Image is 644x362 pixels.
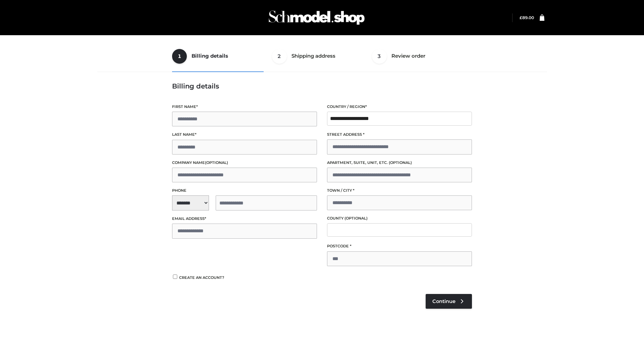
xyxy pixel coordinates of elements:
[172,104,317,110] label: First name
[205,160,228,165] span: (optional)
[520,15,534,20] a: £89.00
[172,82,472,90] h3: Billing details
[344,216,368,221] span: (optional)
[172,275,178,279] input: Create an account?
[520,15,522,20] span: £
[327,160,472,166] label: Apartment, suite, unit, etc.
[327,215,472,222] label: County
[327,131,472,138] label: Street address
[172,216,317,222] label: Email address
[327,243,472,249] label: Postcode
[266,4,367,31] img: Schmodel Admin 964
[172,187,317,194] label: Phone
[389,160,412,165] span: (optional)
[432,298,455,304] span: Continue
[426,294,472,309] a: Continue
[172,131,317,138] label: Last name
[172,160,317,166] label: Company name
[520,15,534,20] bdi: 89.00
[327,104,472,110] label: Country / Region
[179,275,224,280] span: Create an account?
[327,187,472,194] label: Town / City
